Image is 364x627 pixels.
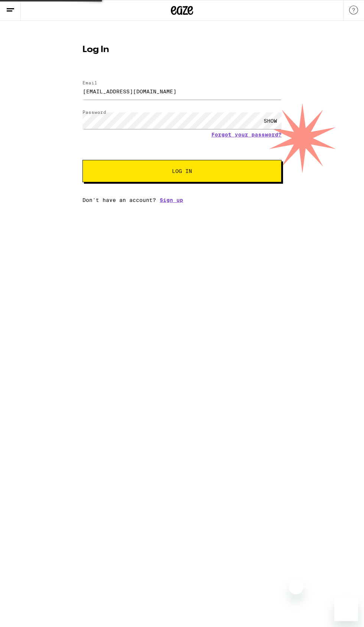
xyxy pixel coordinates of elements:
a: Sign up [160,197,183,203]
iframe: Button to launch messaging window [334,597,358,621]
span: Log In [172,168,192,174]
div: SHOW [259,112,282,129]
label: Password [82,110,106,115]
label: Email [82,80,97,85]
input: Email [82,83,282,100]
button: Log In [82,160,282,182]
a: Forgot your password? [211,132,282,138]
h1: Log In [82,45,282,54]
iframe: Close message [289,579,303,594]
div: Don't have an account? [82,197,282,203]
